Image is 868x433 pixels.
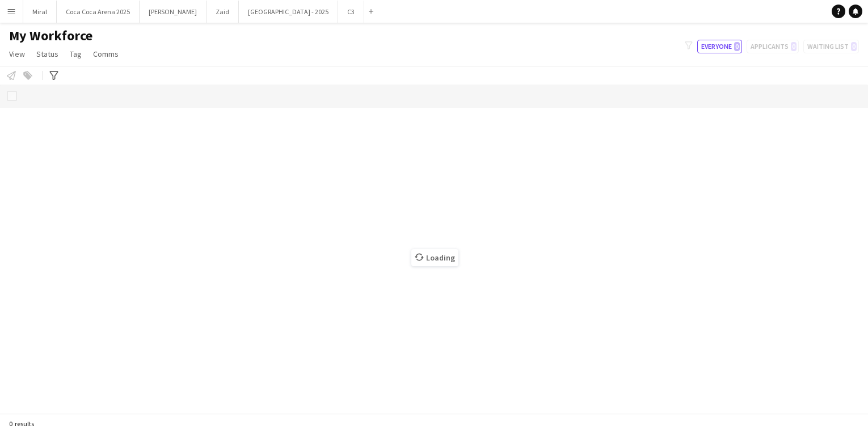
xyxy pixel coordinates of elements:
button: Zaid [207,1,239,23]
button: [GEOGRAPHIC_DATA] - 2025 [239,1,338,23]
span: 0 [734,42,740,51]
span: View [9,49,25,59]
a: Tag [65,47,86,61]
span: Tag [70,49,82,59]
a: Status [32,47,63,61]
span: My Workforce [9,27,92,44]
button: [PERSON_NAME] [140,1,207,23]
a: View [5,47,30,61]
button: Coca Coca Arena 2025 [57,1,140,23]
span: Status [36,49,58,59]
button: Everyone0 [697,40,742,53]
button: C3 [338,1,364,23]
span: Comms [93,49,119,59]
app-action-btn: Advanced filters [47,69,61,82]
button: Miral [23,1,57,23]
a: Comms [89,47,123,61]
span: Loading [411,249,458,266]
